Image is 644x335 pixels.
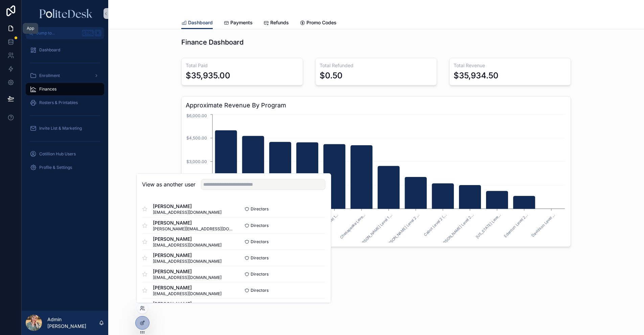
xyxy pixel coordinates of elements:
span: [PERSON_NAME] [153,301,234,307]
span: [PERSON_NAME] [153,220,234,226]
tspan: $3,000.00 [186,159,207,164]
h3: Total Paid [186,62,299,69]
text: Cabot Level 2 (... [423,213,447,237]
tspan: $4,500.00 [186,135,207,140]
span: Ctrl [82,30,94,36]
span: [EMAIL_ADDRESS][DOMAIN_NAME] [153,210,222,215]
button: Jump to...CtrlK [26,27,104,39]
span: Enrollment [39,73,60,78]
div: $35,934.50 [454,70,499,81]
span: [PERSON_NAME] [153,268,222,275]
span: Invite List & Marketing [39,126,82,131]
span: [PERSON_NAME][EMAIL_ADDRESS][DOMAIN_NAME] [153,226,234,232]
h1: Finance Dashboard [181,37,244,47]
p: Admin [PERSON_NAME] [47,316,99,330]
span: Directors [251,255,269,261]
span: Promo Codes [306,19,337,26]
a: Dashboard [26,44,104,56]
span: [PERSON_NAME] [153,203,222,210]
span: [PERSON_NAME] [153,252,222,259]
a: Enrollment [26,70,104,82]
span: Rosters & Printables [39,100,78,105]
h3: Total Refunded [320,62,433,69]
a: Rosters & Printables [26,97,104,109]
img: App logo [35,8,95,19]
span: [EMAIL_ADDRESS][DOMAIN_NAME] [153,291,222,297]
span: Directors [251,223,269,228]
a: Promo Codes [300,17,337,30]
span: [EMAIL_ADDRESS][DOMAIN_NAME] [153,242,222,248]
a: Cotillion Hub Users [26,148,104,160]
h2: View as another user [142,180,195,188]
span: Refunds [270,19,289,26]
h3: Total Revenue [454,62,567,69]
span: Directors [251,288,269,293]
text: [PERSON_NAME] Level 1 ... [356,213,393,249]
span: [PERSON_NAME] [153,236,222,242]
span: [PERSON_NAME] [153,284,222,291]
text: Edenton Level 2... [503,213,529,238]
div: App [27,26,34,31]
span: Payments [230,19,253,26]
text: [PERSON_NAME] Level 2 ... [383,213,420,250]
span: Finances [39,86,56,92]
span: Profile & Settings [39,165,72,170]
span: Directors [251,239,269,244]
div: $35,935.00 [186,70,230,81]
a: Refunds [263,17,289,30]
span: Jump to... [36,30,79,36]
a: Dashboard [181,17,213,29]
text: [PERSON_NAME] Level 2... [438,213,475,249]
span: Directors [251,272,269,277]
span: Dashboard [188,19,213,26]
span: Cotillion Hub Users [39,151,76,157]
a: Profile & Settings [26,161,104,174]
text: [US_STATE] Leve... [475,213,502,239]
span: Directors [251,206,269,212]
a: Payments [224,17,253,30]
div: chart [186,113,567,242]
span: Dashboard [39,47,60,53]
text: Chesapeake Leve... [339,213,366,240]
div: $0.50 [320,70,343,81]
tspan: $6,000.00 [186,113,207,118]
span: [EMAIL_ADDRESS][DOMAIN_NAME] [153,259,222,264]
text: Davidson Level ... [530,213,556,238]
span: [EMAIL_ADDRESS][DOMAIN_NAME] [153,275,222,280]
a: Invite List & Marketing [26,122,104,134]
span: K [95,30,101,36]
div: scrollable content [22,39,108,182]
a: Finances [26,83,104,95]
h3: Approximate Revenue By Program [186,101,567,110]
